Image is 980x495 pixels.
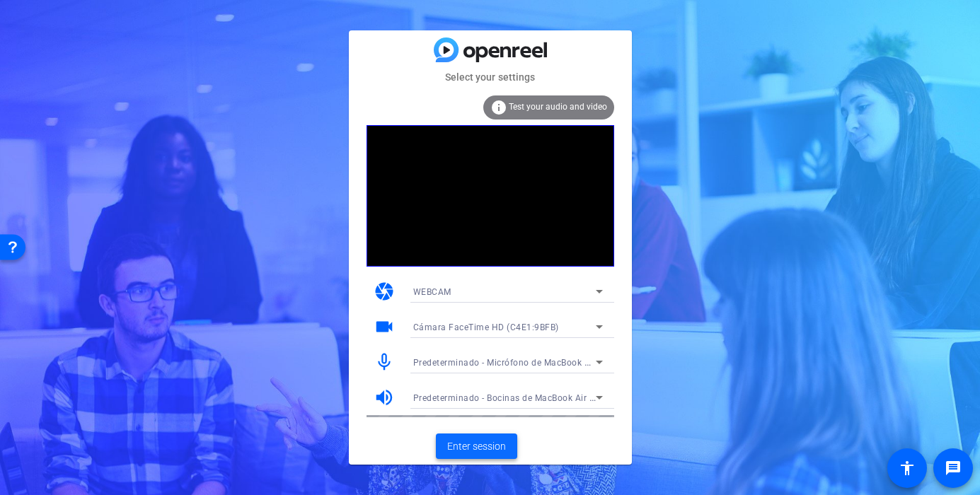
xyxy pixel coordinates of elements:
[374,316,395,337] mat-icon: videocam
[436,433,517,459] button: Enter session
[374,387,395,408] mat-icon: volume_up
[434,37,547,62] img: blue-gradient.svg
[413,287,451,297] span: WEBCAM
[509,102,607,112] span: Test your audio and video
[447,439,506,454] span: Enter session
[413,392,625,403] span: Predeterminado - Bocinas de MacBook Air (Built-in)
[374,281,395,302] mat-icon: camera
[490,99,507,116] mat-icon: info
[374,351,395,373] mat-icon: mic_none
[413,322,559,332] span: Cámara FaceTime HD (C4E1:9BFB)
[899,460,916,477] mat-icon: accessibility
[349,69,632,85] mat-card-subtitle: Select your settings
[945,460,962,477] mat-icon: message
[413,356,634,368] span: Predeterminado - Micrófono de MacBook Air (Built-in)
